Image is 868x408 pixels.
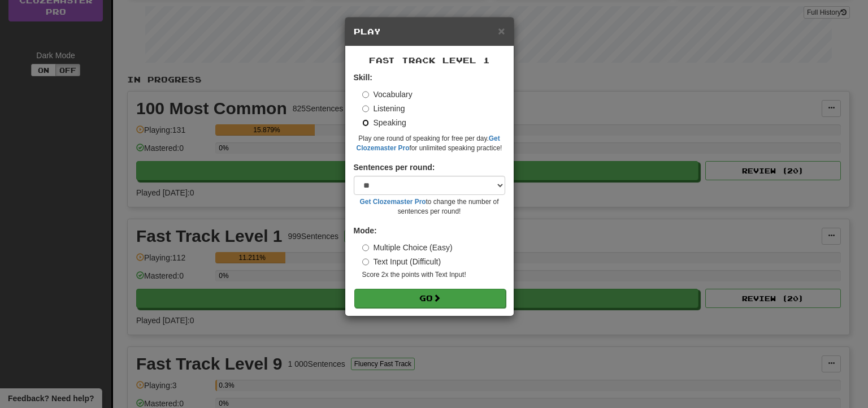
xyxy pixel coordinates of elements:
span: × [498,24,505,37]
h5: Play [354,26,505,37]
input: Vocabulary [362,91,370,98]
input: Listening [362,105,370,112]
small: Play one round of speaking for free per day. for unlimited speaking practice! [354,134,505,153]
small: Score 2x the points with Text Input ! [362,270,505,280]
label: Vocabulary [362,89,413,100]
strong: Mode: [354,226,377,235]
label: Text Input (Difficult) [362,256,441,267]
a: Get Clozemaster Pro [360,198,426,206]
input: Text Input (Difficult) [362,258,370,266]
label: Sentences per round: [354,162,435,173]
strong: Skill: [354,73,372,82]
label: Listening [362,103,405,114]
input: Multiple Choice (Easy) [362,244,370,251]
button: Go [354,289,506,308]
input: Speaking [362,119,370,127]
label: Speaking [362,117,406,128]
button: Close [498,25,505,37]
small: to change the number of sentences per round! [354,197,505,216]
span: Fast Track Level 1 [369,55,490,65]
label: Multiple Choice (Easy) [362,242,453,253]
